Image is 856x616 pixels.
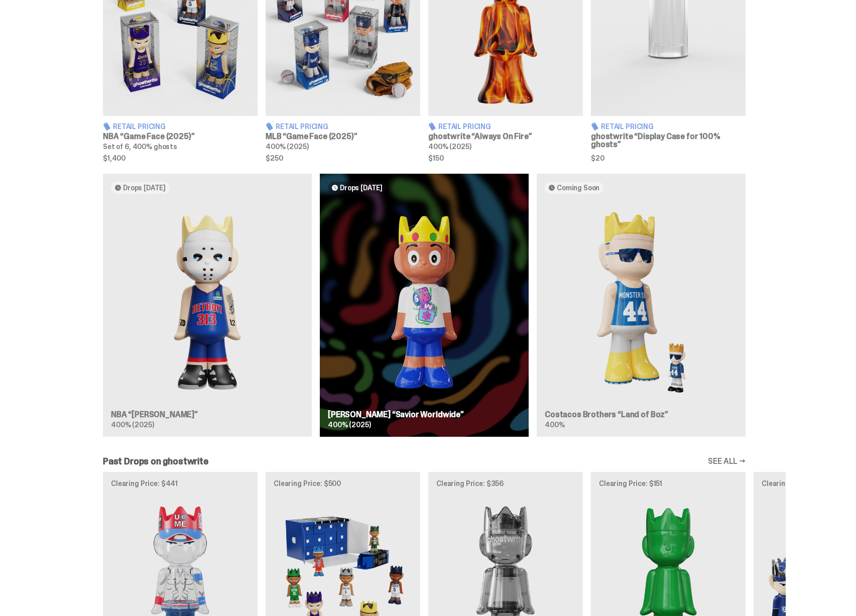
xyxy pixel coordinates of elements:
img: Land of Boz [545,202,738,403]
h2: Past Drops on ghostwrite [103,457,208,466]
h3: ghostwrite “Display Case for 100% ghosts” [591,133,746,149]
h3: NBA “[PERSON_NAME]” [111,411,304,419]
span: $250 [266,155,420,162]
span: 400% (2025) [111,420,154,429]
span: Drops [DATE] [340,184,383,192]
img: Savior Worldwide [328,202,521,403]
span: $150 [428,155,583,162]
span: $1,400 [103,155,258,162]
span: 400% (2025) [328,420,371,429]
h3: [PERSON_NAME] “Savior Worldwide” [328,411,521,419]
h3: ghostwrite “Always On Fire” [428,133,583,141]
h3: Costacos Brothers “Land of Boz” [545,411,738,419]
p: Clearing Price: $500 [274,480,412,487]
span: Coming Soon [557,184,599,192]
h3: MLB “Game Face (2025)” [266,133,420,141]
span: Retail Pricing [438,123,491,130]
a: SEE ALL → [708,457,746,465]
h3: NBA “Game Face (2025)” [103,133,258,141]
span: 400% (2025) [428,142,471,151]
p: Clearing Price: $441 [111,480,250,487]
span: Set of 6, 400% ghosts [103,142,177,151]
span: Retail Pricing [601,123,654,130]
span: Drops [DATE] [123,184,166,192]
p: Clearing Price: $356 [436,480,575,487]
p: Clearing Price: $151 [599,480,738,487]
span: Retail Pricing [276,123,328,130]
span: Retail Pricing [113,123,166,130]
span: 400% [545,420,564,429]
img: Eminem [111,202,304,403]
span: $20 [591,155,746,162]
span: 400% (2025) [266,142,308,151]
